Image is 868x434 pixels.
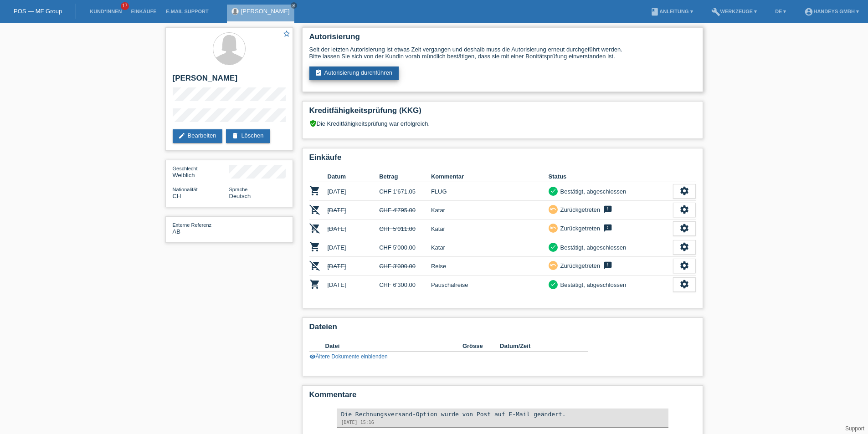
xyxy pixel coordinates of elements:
i: settings [679,186,689,196]
th: Datum [328,171,380,182]
div: AB [173,221,229,235]
td: CHF 4'795.00 [379,201,431,220]
td: Katar [431,201,549,220]
td: [DATE] [328,220,380,238]
a: E-Mail Support [161,9,213,14]
div: Die Kreditfähigkeitsprüfung war erfolgreich. [309,120,696,134]
td: CHF 5'000.00 [379,238,431,257]
a: Kund*innen [85,9,126,14]
span: Schweiz [173,193,181,199]
i: account_circle [804,7,813,16]
i: feedback [602,224,613,233]
h2: Kommentare [309,390,696,404]
i: delete [231,132,239,139]
i: close [292,3,296,8]
div: Zurückgetreten [558,205,600,214]
span: Deutsch [229,193,251,199]
i: undo [550,262,556,268]
td: [DATE] [328,276,380,294]
a: bookAnleitung ▾ [646,9,697,14]
i: feedback [602,261,613,270]
i: settings [679,223,689,233]
td: Katar [431,238,549,257]
th: Status [549,171,673,182]
i: check [550,188,556,194]
a: DE ▾ [770,9,791,14]
i: edit [178,132,185,139]
i: settings [679,242,689,252]
td: Pauschalreise [431,276,549,294]
td: Reise [431,257,549,276]
i: book [650,7,659,16]
i: POSP00024346 [309,279,320,290]
div: Zurückgetreten [558,224,600,233]
div: Seit der letzten Autorisierung ist etwas Zeit vergangen und deshalb muss die Autorisierung erneut... [309,46,696,60]
th: Betrag [379,171,431,182]
i: assignment_turned_in [315,69,322,77]
a: deleteLöschen [226,129,270,143]
a: editBearbeiten [173,129,223,143]
div: Die Rechnungsversand-Option wurde von Post auf E-Mail geändert. [341,411,664,418]
i: check [550,281,556,287]
td: FLUG [431,182,549,201]
th: Datei [325,341,462,352]
i: visibility [309,353,316,360]
td: [DATE] [328,201,380,220]
th: Grösse [462,341,500,352]
td: Katar [431,220,549,238]
a: account_circleHandeys GmbH ▾ [800,9,863,14]
td: CHF 1'671.05 [379,182,431,201]
a: close [291,2,297,9]
div: Bestätigt, abgeschlossen [558,243,627,252]
i: undo [550,206,556,212]
i: settings [679,204,689,214]
i: star_border [282,30,291,38]
a: POS — MF Group [14,8,62,15]
i: POSP00019446 [309,241,320,252]
span: Externe Referenz [173,222,212,228]
h2: Autorisierung [309,32,696,46]
span: 17 [121,2,129,10]
h2: Dateien [309,322,696,336]
i: build [711,7,720,16]
td: [DATE] [328,257,380,276]
td: CHF 5'011.00 [379,220,431,238]
h2: [PERSON_NAME] [173,74,286,87]
a: [PERSON_NAME] [241,8,290,15]
a: Support [845,425,864,432]
a: assignment_turned_inAutorisierung durchführen [309,66,399,80]
div: Bestätigt, abgeschlossen [558,187,627,196]
i: POSP00015198 [309,185,320,196]
a: buildWerkzeuge ▾ [707,9,762,14]
a: Einkäufe [126,9,161,14]
div: Bestätigt, abgeschlossen [558,280,627,290]
h2: Kreditfähigkeitsprüfung (KKG) [309,106,696,120]
span: Geschlecht [173,166,198,171]
a: star_border [282,30,291,39]
th: Kommentar [431,171,549,182]
i: POSP00019444 [309,204,320,215]
i: settings [679,279,689,289]
div: Weiblich [173,165,229,179]
i: POSP00019445 [309,223,320,234]
i: undo [550,225,556,231]
span: Nationalität [173,187,198,192]
td: [DATE] [328,182,380,201]
div: Zurückgetreten [558,261,600,271]
i: feedback [602,205,613,214]
i: settings [679,260,689,271]
i: POSP00023989 [309,260,320,271]
h2: Einkäufe [309,153,696,167]
a: visibilityÄltere Dokumente einblenden [309,353,388,360]
i: verified_user [309,120,317,127]
div: [DATE] 15:16 [341,420,664,425]
td: [DATE] [328,238,380,257]
td: CHF 6'300.00 [379,276,431,294]
th: Datum/Zeit [500,341,575,352]
td: CHF 3'000.00 [379,257,431,276]
i: check [550,244,556,250]
span: Sprache [229,187,248,192]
